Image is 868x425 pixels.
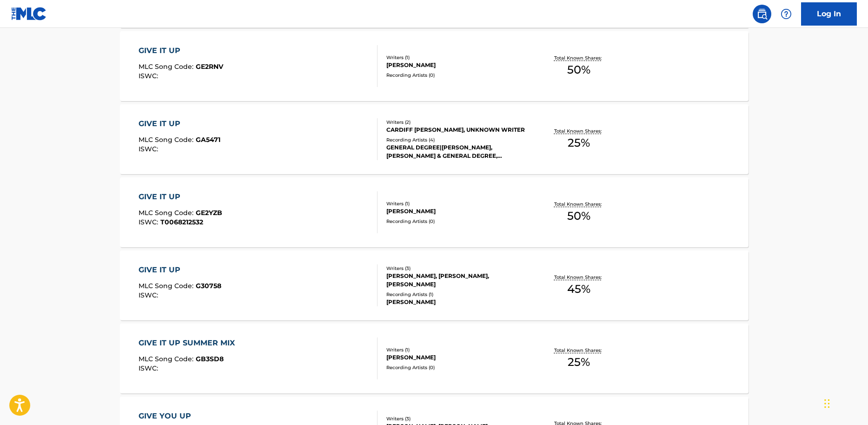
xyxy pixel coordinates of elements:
p: Total Known Shares: [554,201,604,208]
a: Public Search [753,5,771,23]
span: 25 % [568,135,590,151]
span: 50 % [567,61,590,78]
div: [PERSON_NAME] [386,298,527,306]
span: GE2YZB [196,209,222,217]
a: Log In [801,2,857,26]
div: Writers ( 3 ) [386,415,527,422]
img: search [756,8,768,20]
span: ISWC : [139,218,160,226]
span: GA5471 [196,135,220,144]
span: G30758 [196,282,221,290]
img: MLC Logo [11,7,47,20]
span: GB3SD8 [196,355,224,363]
span: MLC Song Code : [139,282,196,290]
span: MLC Song Code : [139,62,196,71]
img: help [781,8,792,20]
span: 25 % [568,354,590,371]
div: [PERSON_NAME] [386,61,527,69]
div: Drag [824,390,830,418]
div: Recording Artists ( 4 ) [386,136,527,143]
div: GIVE IT UP [139,45,223,56]
span: T0068212532 [160,218,203,226]
span: ISWC : [139,291,160,299]
a: GIVE IT UPMLC Song Code:GE2RNVISWC:Writers (1)[PERSON_NAME]Recording Artists (0)Total Known Share... [120,31,749,101]
div: Recording Artists ( 0 ) [386,364,527,371]
span: ISWC : [139,364,160,372]
div: CARDIFF [PERSON_NAME], UNKNOWN WRITER [386,126,527,134]
div: GIVE YOU UP [139,411,218,422]
div: Recording Artists ( 0 ) [386,218,527,225]
div: Help [777,5,795,23]
div: Writers ( 1 ) [386,346,527,353]
span: ISWC : [139,145,160,153]
div: GIVE IT UP [139,264,221,276]
span: ISWC : [139,72,160,80]
p: Total Known Shares: [554,54,604,61]
p: Total Known Shares: [554,274,604,281]
p: Total Known Shares: [554,128,604,135]
div: [PERSON_NAME] [386,353,527,362]
span: MLC Song Code : [139,135,196,144]
div: Recording Artists ( 0 ) [386,72,527,79]
iframe: Chat Widget [822,380,868,425]
div: [PERSON_NAME], [PERSON_NAME], [PERSON_NAME] [386,272,527,289]
span: GE2RNV [196,62,223,71]
div: GENERAL DEGREE|[PERSON_NAME], [PERSON_NAME] & GENERAL DEGREE, [PERSON_NAME] & GENERAL DEGREE, [PE... [386,143,527,160]
p: Total Known Shares: [554,347,604,354]
div: Recording Artists ( 1 ) [386,291,527,298]
div: GIVE IT UP [139,191,222,202]
div: Writers ( 2 ) [386,119,527,126]
a: GIVE IT UPMLC Song Code:GE2YZBISWC:T0068212532Writers (1)[PERSON_NAME]Recording Artists (0)Total ... [120,177,749,247]
div: Writers ( 3 ) [386,265,527,272]
div: GIVE IT UP SUMMER MIX [139,337,239,349]
div: [PERSON_NAME] [386,207,527,216]
span: 45 % [567,281,590,297]
span: MLC Song Code : [139,355,196,363]
div: Writers ( 1 ) [386,200,527,207]
div: GIVE IT UP [139,118,220,129]
div: Writers ( 1 ) [386,54,527,61]
span: MLC Song Code : [139,209,196,217]
a: GIVE IT UP SUMMER MIXMLC Song Code:GB3SD8ISWC:Writers (1)[PERSON_NAME]Recording Artists (0)Total ... [120,324,749,393]
a: GIVE IT UPMLC Song Code:G30758ISWC:Writers (3)[PERSON_NAME], [PERSON_NAME], [PERSON_NAME]Recordin... [120,250,749,320]
a: GIVE IT UPMLC Song Code:GA5471ISWC:Writers (2)CARDIFF [PERSON_NAME], UNKNOWN WRITERRecording Arti... [120,104,749,174]
span: 50 % [567,208,590,224]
